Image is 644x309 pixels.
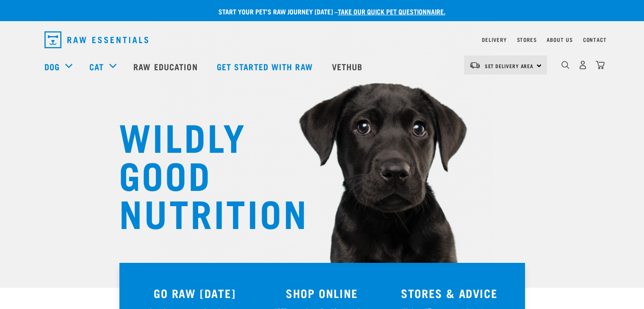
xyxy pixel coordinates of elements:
[547,38,572,41] a: About Us
[469,61,481,69] img: van-moving.png
[263,287,381,300] h3: SHOP ONLINE
[323,50,373,83] a: Vethub
[208,50,323,83] a: Get started with Raw
[38,28,607,52] nav: dropdown navigation
[44,60,60,73] a: Dog
[44,31,148,48] img: Raw Essentials Logo
[517,38,537,41] a: Stores
[391,287,508,300] h3: STORES & ADVICE
[561,61,569,69] img: home-icon-1@2x.png
[485,64,534,67] span: Set Delivery Area
[338,9,445,13] a: take our quick pet questionnaire.
[89,60,104,73] a: Cat
[583,38,607,41] a: Contact
[119,116,288,231] h1: WILDLY GOOD NUTRITION
[482,38,506,41] a: Delivery
[125,50,208,83] a: Raw Education
[578,61,587,69] img: user.png
[596,61,605,69] img: home-icon@2x.png
[136,287,254,300] h3: GO RAW [DATE]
